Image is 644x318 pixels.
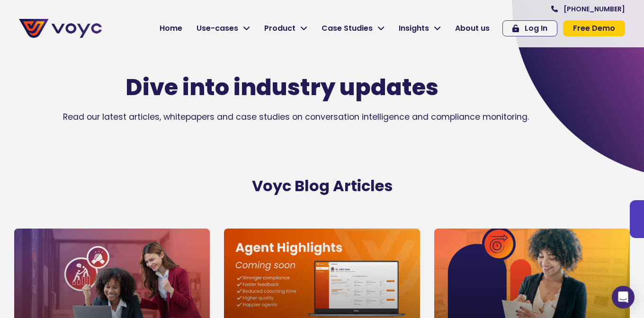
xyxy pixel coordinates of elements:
[551,6,625,12] a: [PHONE_NUMBER]
[322,23,373,34] span: Case Studies
[563,20,625,36] a: Free Demo
[448,19,497,38] a: About us
[455,23,490,34] span: About us
[52,177,592,195] h2: Voyc Blog Articles
[563,6,625,12] span: [PHONE_NUMBER]
[160,23,182,34] span: Home
[197,23,238,34] span: Use-cases
[612,286,635,309] div: Open Intercom Messenger
[525,25,547,32] span: Log In
[314,19,392,38] a: Case Studies
[189,19,257,38] a: Use-cases
[502,20,557,36] a: Log In
[399,23,429,34] span: Insights
[152,19,189,38] a: Home
[573,25,615,32] span: Free Demo
[392,19,448,38] a: Insights
[19,19,102,38] img: voyc-full-logo
[257,19,314,38] a: Product
[19,111,573,123] p: Read our latest articles, whitepapers and case studies on conversation intelligence and complianc...
[19,74,545,101] h1: Dive into industry updates
[264,23,295,34] span: Product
